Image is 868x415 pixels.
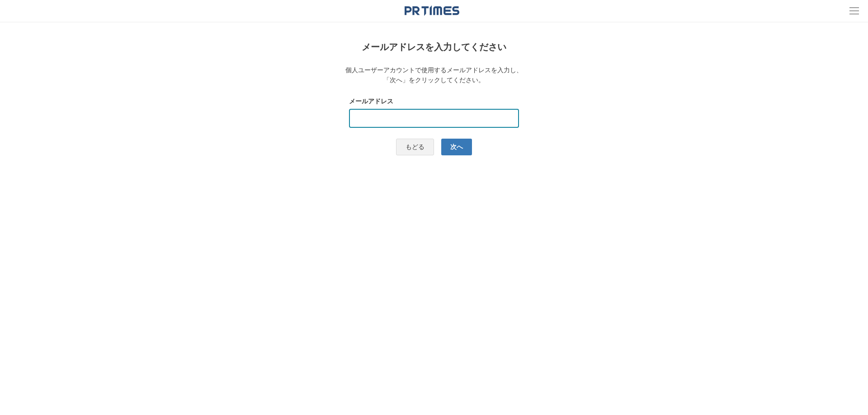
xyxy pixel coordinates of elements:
[289,40,580,54] h2: メールアドレスを入力してください
[396,139,434,155] a: もどる
[289,65,580,85] p: 個人ユーザーアカウントで使用するメールアドレスを入力し、 「次へ」をクリックしてください。
[349,96,519,106] label: メールアドレス
[405,5,459,16] img: PR TIMES
[441,139,472,155] button: 次へ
